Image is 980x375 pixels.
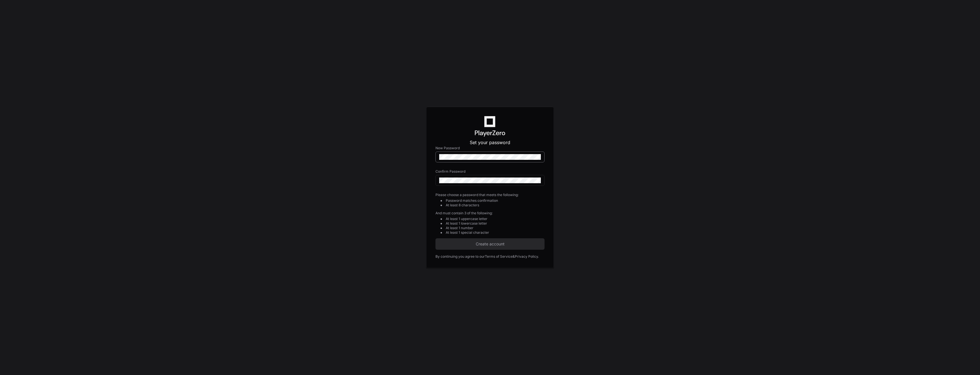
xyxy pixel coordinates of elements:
[446,203,545,207] div: At least 8 characters
[435,254,485,259] div: By continuing you agree to our
[515,254,539,259] a: Privacy Policy.
[446,217,545,221] div: At least 1 uppercase letter
[513,254,515,259] div: &
[446,221,545,226] div: At least 1 lowercase letter
[435,169,545,174] label: Confirm Password
[485,254,513,259] a: Terms of Service
[435,238,545,250] button: Create account
[435,139,545,146] p: Set your password
[435,193,545,197] div: Please choose a password that meets the following:
[446,226,545,230] div: At least 1 number
[446,230,545,235] div: At least 1 special character
[435,146,545,150] label: New Password
[446,198,545,203] div: Password matches confirmation
[435,211,545,215] div: And must contain 3 of the following:
[435,241,545,247] span: Create account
